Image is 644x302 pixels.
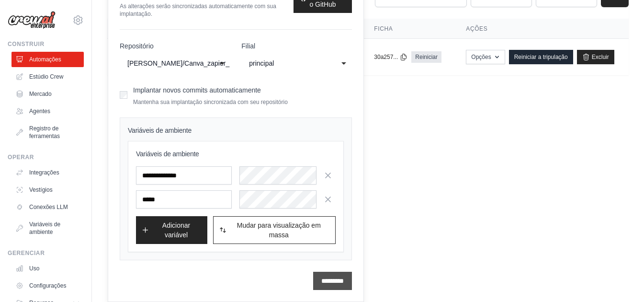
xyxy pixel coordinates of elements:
a: Integrações [11,165,84,180]
a: Reiniciar a tripulação [509,50,573,64]
font: As alterações serão sincronizadas automaticamente com sua implantação. [120,3,276,17]
font: principal [249,59,274,67]
font: Reiniciar [415,54,438,60]
font: Uso [29,265,39,272]
font: Conexões LLM [29,204,68,210]
a: Configurações [11,278,84,293]
font: Mantenha sua implantação sincronizada com seu repositório [133,99,288,105]
a: Reiniciar [411,51,441,63]
font: Variáveis de ambiente [136,150,199,158]
font: Operar [8,154,34,161]
a: Variáveis de ambiente [11,217,84,240]
a: Agentes [11,104,84,119]
font: Construir [8,41,45,47]
a: Conexões LLM [11,199,84,215]
a: Estúdio Crew [11,69,84,84]
font: Estúdio Crew [29,73,63,80]
font: Agentes [29,108,50,115]
font: [PERSON_NAME]/Canva_zapier_MCP [127,59,244,67]
a: Mercado [11,86,84,102]
font: Reiniciar a tripulação [514,54,568,60]
a: Excluir [577,50,614,64]
font: Filial [241,42,255,50]
font: Ficha [374,25,393,32]
font: Variáveis de ambiente [29,221,60,235]
button: Opções [466,50,505,64]
font: Configurações [29,282,66,289]
button: Adicionar variável [136,216,207,244]
button: Mudar para visualização em massa [213,216,336,244]
font: Vestígios [29,186,53,193]
button: 30a257... [374,53,407,61]
font: Repositório [120,42,154,50]
font: Mudar para visualização em massa [237,221,321,239]
font: Registro de ferramentas [29,125,60,139]
font: Opções [471,54,491,60]
font: Ações [466,25,487,32]
a: Automações [11,52,84,67]
font: Gerenciar [8,250,45,256]
font: Automações [29,56,61,63]
font: Implantar novos commits automaticamente [133,86,261,94]
font: Variáveis de ambiente [128,127,192,134]
font: Integrações [29,169,59,176]
font: Excluir [592,54,609,60]
a: Registro de ferramentas [11,121,84,144]
font: Mercado [29,91,52,97]
a: Uso [11,261,84,276]
font: 30a257... [374,54,398,60]
font: Adicionar variável [162,221,190,239]
a: Vestígios [11,182,84,197]
img: Logotipo [8,11,56,29]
